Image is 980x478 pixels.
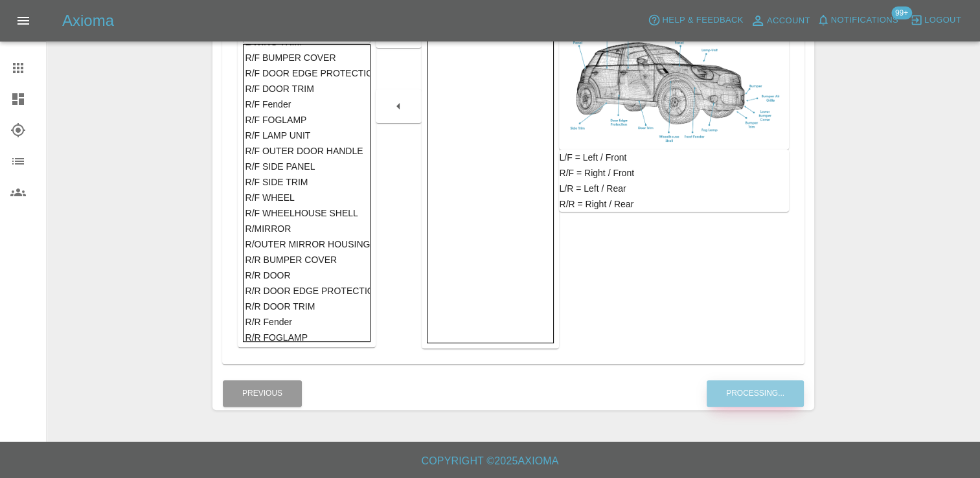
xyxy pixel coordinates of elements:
button: Help & Feedback [644,10,746,30]
div: R/F BUMPER COVER [245,50,368,65]
span: Logout [924,13,961,28]
div: R/F SIDE TRIM [245,174,368,190]
div: R/F WHEEL [245,190,368,205]
div: L/F = Left / Front R/F = Right / Front L/R = Left / Rear R/R = Right / Rear [559,150,789,212]
div: R/OUTER MIRROR HOUSING [245,236,368,252]
span: Notifications [831,13,898,28]
div: R/F SIDE PANEL [245,159,368,174]
div: R/F WHEELHOUSE SHELL [245,205,368,221]
h5: Axioma [62,10,114,31]
button: Logout [907,10,964,30]
div: R/R DOOR [245,267,368,283]
div: R/F FOGLAMP [245,112,368,128]
div: R/F Fender [245,97,368,112]
button: Previous [223,380,302,407]
h6: Copyright © 2025 Axioma [10,452,970,470]
a: Account [747,10,814,31]
img: car [564,19,784,144]
span: Account [767,14,810,28]
div: R/F DOOR TRIM [245,81,368,97]
div: R/R DOOR EDGE PROTECTION [245,283,368,299]
div: R/F DOOR EDGE PROTECTION [245,65,368,81]
div: R/R FOGLAMP [245,330,368,345]
button: Open drawer [8,5,39,36]
span: 99+ [891,6,912,19]
span: Help & Feedback [662,13,743,28]
div: R/R Fender [245,314,368,330]
div: R/MIRROR [245,221,368,236]
div: R/R DOOR TRIM [245,299,368,314]
div: R/F OUTER DOOR HANDLE [245,143,368,159]
div: R/R BUMPER COVER [245,252,368,267]
button: Notifications [814,10,902,30]
div: R/F LAMP UNIT [245,128,368,143]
